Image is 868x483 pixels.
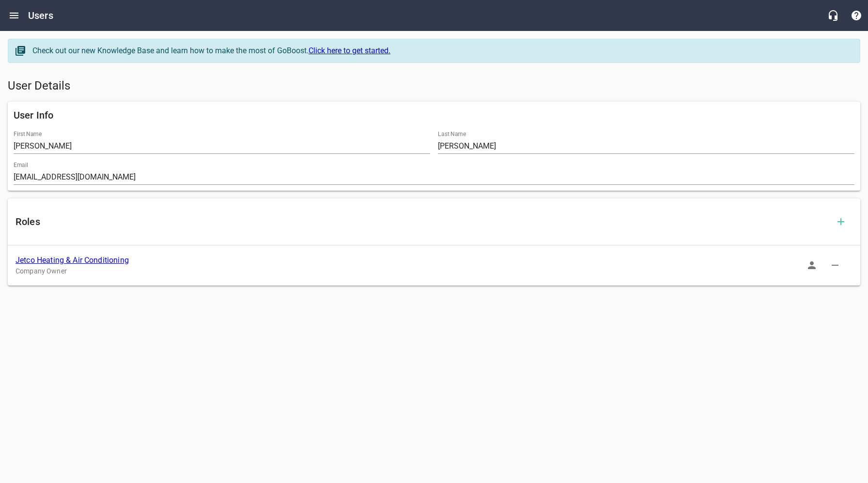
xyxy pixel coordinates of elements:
h6: Users [28,8,53,23]
button: Delete Role [823,254,847,277]
h5: User Details [8,78,860,94]
button: Add Role [829,210,852,233]
button: Support Portal [845,4,868,27]
button: Open drawer [2,4,26,27]
a: Jetco Heating & Air Conditioning [15,256,129,265]
a: Click here to get started. [309,46,390,55]
label: Last Name [438,131,466,137]
label: First Name [14,131,42,137]
div: Check out our new Knowledge Base and learn how to make the most of GoBoost. [32,45,850,57]
p: Company Owner [15,266,837,276]
h6: User Info [14,107,854,123]
label: Email [14,162,28,168]
h6: Roles [15,214,829,229]
button: Sign In as Role [800,254,823,277]
button: Live Chat [821,4,845,27]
